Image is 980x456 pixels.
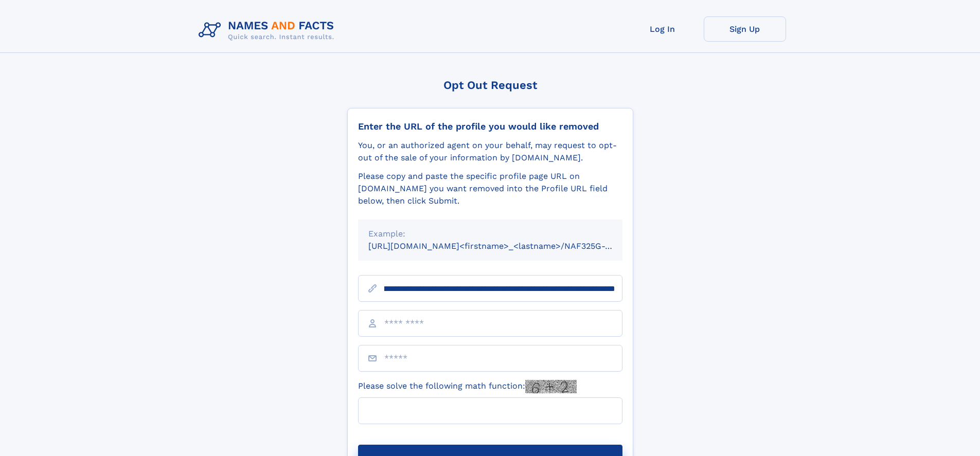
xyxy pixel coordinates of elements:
[358,121,622,132] div: Enter the URL of the profile you would like removed
[358,170,622,207] div: Please copy and paste the specific profile page URL on [DOMAIN_NAME] you want removed into the Pr...
[194,16,343,44] img: Logo Names and Facts
[347,79,633,92] div: Opt Out Request
[358,139,622,164] div: You, or an authorized agent on your behalf, may request to opt-out of the sale of your informatio...
[621,16,704,42] a: Log In
[368,228,612,240] div: Example:
[358,380,577,393] label: Please solve the following math function:
[704,16,786,42] a: Sign Up
[368,241,642,251] small: [URL][DOMAIN_NAME]<firstname>_<lastname>/NAF325G-xxxxxxxx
